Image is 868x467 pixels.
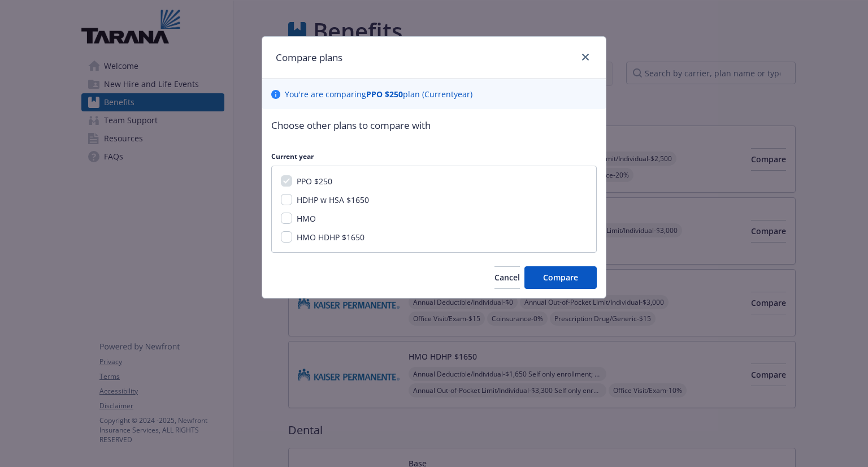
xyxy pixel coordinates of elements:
p: You ' re are comparing plan ( Current year) [285,88,472,100]
span: Cancel [494,272,520,283]
button: Compare [524,266,597,289]
h1: Compare plans [276,50,342,65]
b: PPO $250 [366,89,403,100]
p: Current year [271,152,597,161]
span: HDHP w HSA $1650 [297,194,369,205]
span: HMO HDHP $1650 [297,232,364,243]
p: Choose other plans to compare with [271,118,597,133]
span: Compare [543,272,578,283]
span: HMO [297,213,316,224]
button: Cancel [494,266,520,289]
a: close [579,50,592,64]
span: PPO $250 [297,176,332,187]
